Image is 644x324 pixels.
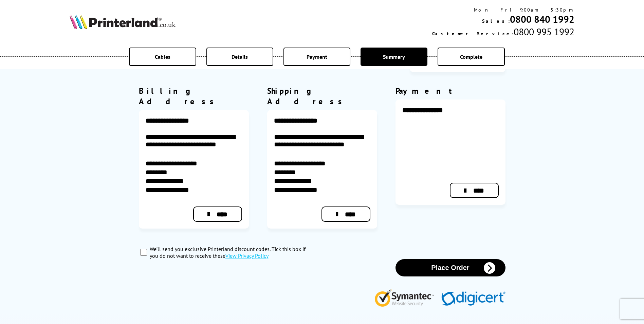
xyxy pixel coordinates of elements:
[460,53,482,60] span: Complete
[267,86,377,107] div: Shipping Address
[395,86,505,96] div: Payment
[395,259,505,276] button: Place Order
[383,53,405,60] span: Summary
[441,291,505,307] img: Digicert
[155,53,170,60] span: Cables
[514,25,574,38] span: 0800 995 1992
[432,7,574,13] div: Mon - Fri 9:00am - 5:30pm
[70,14,176,29] img: Printerland Logo
[225,252,269,259] a: modal_privacy
[232,53,248,60] span: Details
[307,53,327,60] span: Payment
[482,18,510,24] span: Sales:
[432,31,514,37] span: Customer Service:
[139,86,249,107] div: Billing Address
[374,287,439,307] img: Symantec Website Security
[510,13,574,25] a: 0800 840 1992
[150,246,315,259] label: We’ll send you exclusive Printerland discount codes. Tick this box if you do not want to receive ...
